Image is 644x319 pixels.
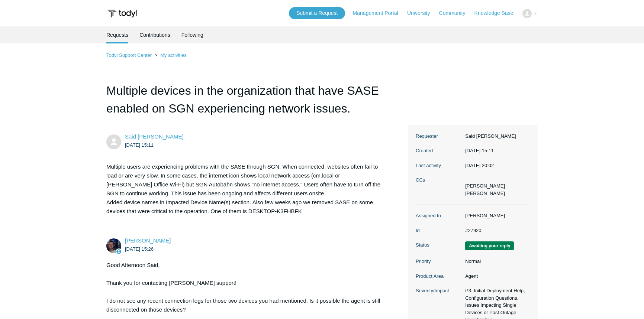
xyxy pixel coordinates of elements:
[461,227,530,234] dd: #27920
[461,212,530,219] dd: [PERSON_NAME]
[416,287,461,294] dt: Severity/Impact
[125,237,171,244] span: Connor Davis
[465,182,505,190] li: Michael Collins
[474,9,521,17] a: Knowledge Base
[106,7,138,20] img: Todyl Support Center Help Center home page
[465,148,494,153] time: 2025-09-04T15:11:25+00:00
[461,133,530,140] dd: Said [PERSON_NAME]
[416,258,461,265] dt: Priority
[106,52,152,58] a: Todyl Support Center
[106,82,391,125] h1: Multiple devices in the organization that have SASE enabled on SGN experiencing network issues.
[416,176,461,184] dt: CCs
[181,26,203,43] a: Following
[106,162,384,216] p: Multiple users are experiencing problems with the SASE through SGN. When connected, websites ofte...
[461,273,530,280] dd: Agent
[353,9,406,17] a: Management Portal
[416,162,461,169] dt: Last activity
[125,133,184,140] span: Said Yosin Burkhani
[416,273,461,280] dt: Product Area
[407,9,437,17] a: University
[416,227,461,234] dt: Id
[439,9,473,17] a: Community
[125,246,154,252] time: 2025-09-04T15:26:06Z
[125,133,184,140] a: Said [PERSON_NAME]
[106,26,128,43] li: Requests
[125,237,171,244] a: [PERSON_NAME]
[416,241,461,249] dt: Status
[160,52,187,58] a: My activities
[416,212,461,219] dt: Assigned to
[465,241,514,250] span: We are waiting for you to respond
[125,142,154,148] time: 2025-09-04T15:11:25Z
[461,258,530,265] dd: Normal
[416,133,461,140] dt: Requester
[139,26,170,43] a: Contributions
[289,7,345,19] a: Submit a Request
[106,52,153,58] li: Todyl Support Center
[465,163,494,168] time: 2025-09-10T20:02:27+00:00
[465,190,505,197] li: Nicholas Weber
[153,52,187,58] li: My activities
[416,147,461,154] dt: Created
